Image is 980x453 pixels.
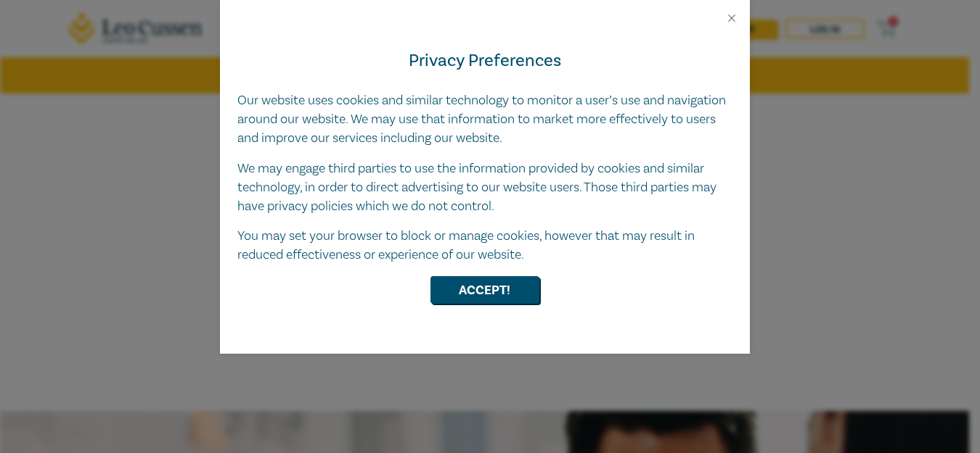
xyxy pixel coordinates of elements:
p: We may engage third parties to use the information provided by cookies and similar technology, in... [237,159,732,216]
p: You may set your browser to block or manage cookies, however that may result in reduced effective... [237,227,732,265]
button: Close [725,12,738,25]
h4: Privacy Preferences [237,48,732,74]
button: Accept! [430,276,539,304]
p: Our website uses cookies and similar technology to monitor a user’s use and navigation around our... [237,91,732,148]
